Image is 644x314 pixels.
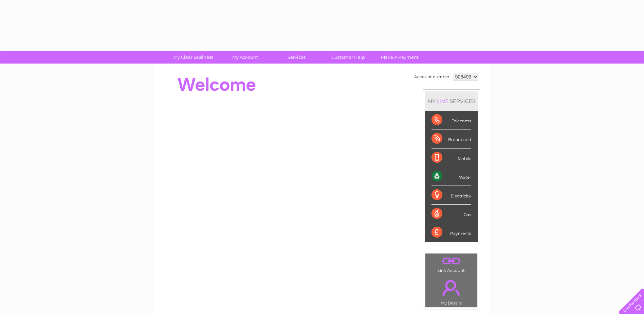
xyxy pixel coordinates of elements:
[431,149,471,167] div: Mobile
[269,51,325,64] a: Services
[425,274,478,308] td: My Details
[431,205,471,223] div: Gas
[431,223,471,242] div: Payments
[425,91,478,111] div: MY SERVICES
[217,51,273,64] a: My Account
[431,186,471,205] div: Electricity
[431,129,471,148] div: Broadband
[436,98,450,104] div: LIVE
[427,276,476,300] a: .
[372,51,428,64] a: Make A Payment
[431,167,471,186] div: Water
[431,111,471,129] div: Telecoms
[412,71,451,83] td: Account number
[320,51,376,64] a: Customer Help
[427,255,476,267] a: .
[165,51,221,64] a: My Clear Business
[425,253,478,275] td: Link Account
